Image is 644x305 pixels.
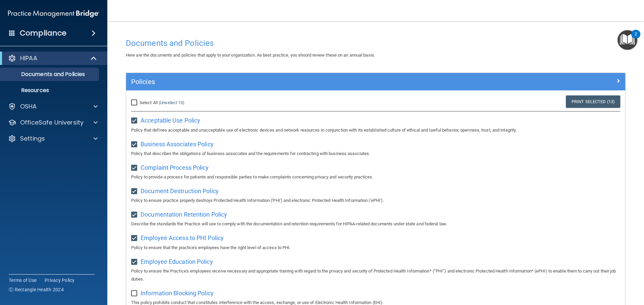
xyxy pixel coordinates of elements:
span: Select All [140,100,158,105]
p: OfficeSafe University [20,119,84,127]
p: Policy to ensure practice properly destroys Protected Health Information ('PHI') and electronic P... [131,197,620,205]
p: Settings [20,135,45,143]
p: HIPAA [20,54,37,62]
span: Documentation Retention Policy [141,211,227,218]
span: Complaint Process Policy [141,164,209,171]
span: Business Associates Policy [141,141,214,148]
span: Ⓒ Rectangle Health 2024 [9,286,64,293]
p: Policy that describes the obligations of business associates and the requirements for contracting... [131,150,620,158]
a: Settings [8,135,98,143]
button: Open Resource Center, 2 new notifications [618,30,637,50]
h4: Documents and Policies [126,39,626,48]
p: OSHA [20,102,37,110]
h5: Policies [131,78,495,85]
p: Describe the standards the Practice will use to comply with the documentation and retention requi... [131,220,620,228]
a: Privacy Policy [45,277,75,284]
span: Here are the documents and policies that apply to your organization. As best practice, you should... [126,53,375,58]
a: Terms of Use [9,277,37,284]
p: Resources [4,87,96,94]
p: Policy to ensure that the practice's employees have the right level of access to PHI. [131,244,620,252]
span: Document Destruction Policy [141,187,219,195]
a: HIPAA [8,54,97,62]
img: PMB logo [8,7,99,20]
p: Policy to provide a process for patients and responsible parties to make complaints concerning pr... [131,173,620,181]
span: Employee Education Policy [141,258,213,265]
a: OfficeSafe University [8,119,98,127]
span: Employee Access to PHI Policy [141,234,224,241]
p: Policy that defines acceptable and unacceptable use of electronic devices and network resources i... [131,126,620,134]
span: Information Blocking Policy [141,290,214,297]
p: Documents and Policies [4,71,96,78]
h4: Compliance [20,28,66,38]
input: Select All (Unselect 13) [131,100,139,105]
p: Policy to ensure the Practice's employees receive necessary and appropriate training with regard ... [131,267,620,283]
a: Policies [131,76,620,87]
a: OSHA [8,102,98,110]
a: (Unselect 13) [159,100,184,105]
iframe: Drift Widget Chat Controller [610,259,636,284]
span: Acceptable Use Policy [141,117,200,124]
div: 2 [635,34,637,43]
a: Print Selected (13) [566,95,620,108]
